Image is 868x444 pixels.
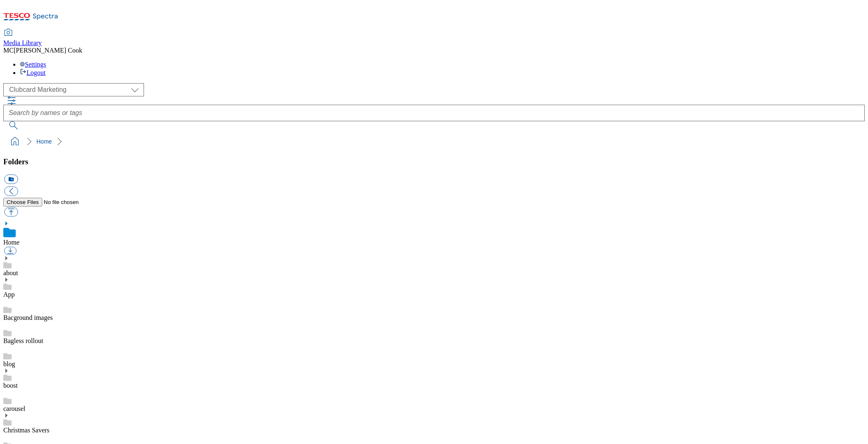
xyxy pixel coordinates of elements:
[3,105,865,121] input: Search by names or tags
[3,427,50,434] a: Christmas Savers
[3,314,53,321] a: Bacground images
[3,39,42,46] span: Media Library
[3,47,14,54] span: MC
[3,291,15,298] a: App
[8,135,22,148] a: home
[20,61,46,68] a: Settings
[3,239,19,246] a: Home
[20,69,46,76] a: Logout
[3,405,25,412] a: carousel
[14,47,82,54] span: [PERSON_NAME] Cook
[3,382,18,389] a: boost
[36,138,52,145] a: Home
[3,269,18,276] a: about
[3,360,15,367] a: blog
[3,337,43,344] a: Bagless rollout
[3,134,865,149] nav: breadcrumb
[3,157,865,166] h3: Folders
[3,29,42,47] a: Media Library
